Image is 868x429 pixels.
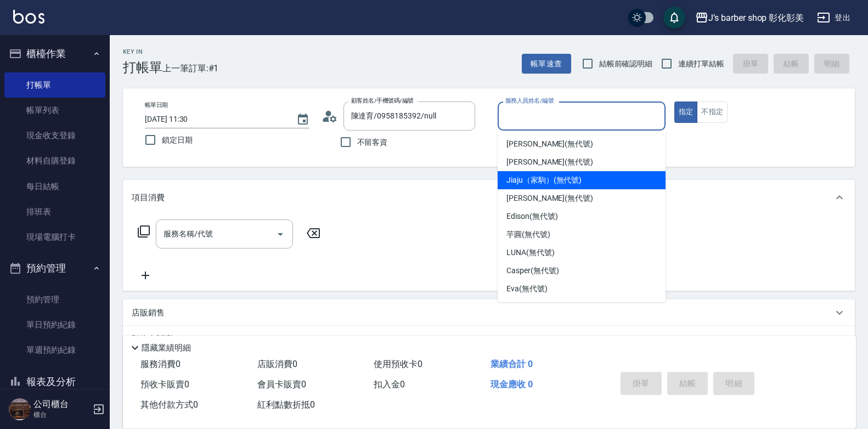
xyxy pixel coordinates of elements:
span: 服務消費 0 [140,359,181,369]
button: 帳單速查 [522,54,571,74]
span: 芋圓 (無代號) [506,229,550,240]
span: 不留客資 [357,137,388,148]
span: 連續打單結帳 [678,58,724,70]
button: 指定 [674,101,698,123]
button: 櫃檯作業 [4,39,105,68]
p: 櫃台 [33,410,89,420]
button: save [663,7,685,29]
div: 預收卡販賣 [123,326,855,352]
a: 預約管理 [4,287,105,312]
p: 項目消費 [132,192,165,204]
span: LUNA (無代號) [506,247,555,258]
a: 材料自購登錄 [4,148,105,173]
label: 帳單日期 [145,101,168,109]
a: 每日結帳 [4,174,105,199]
label: 服務人員姓名/編號 [505,97,554,105]
p: 預收卡販賣 [132,334,173,345]
button: Choose date, selected date is 2025-08-24 [290,106,316,133]
button: 不指定 [697,101,728,123]
span: 鎖定日期 [162,134,193,146]
span: 現金應收 0 [491,379,533,390]
span: Casper (無代號) [506,265,559,276]
span: Eva (無代號) [506,283,548,295]
span: 會員卡販賣 0 [257,379,306,390]
h5: 公司櫃台 [33,399,89,410]
span: 上一筆訂單:#1 [162,61,219,75]
span: Edison (無代號) [506,211,557,222]
p: 店販銷售 [132,307,165,319]
a: 現金收支登錄 [4,123,105,148]
span: 扣入金 0 [374,379,405,390]
span: Jiaju（家駒） (無代號) [506,174,582,186]
div: J’s barber shop 彰化彰美 [708,11,804,25]
a: 排班表 [4,199,105,224]
span: [PERSON_NAME] (無代號) [506,156,593,168]
a: 單週預約紀錄 [4,337,105,363]
h2: Key In [123,48,162,55]
label: 顧客姓名/手機號碼/編號 [351,97,414,105]
span: 使用預收卡 0 [374,359,422,369]
input: YYYY/MM/DD hh:mm [145,110,285,128]
a: 現場電腦打卡 [4,224,105,250]
span: 結帳前確認明細 [599,58,653,70]
h3: 打帳單 [123,60,162,75]
a: 帳單列表 [4,98,105,123]
button: 登出 [813,8,855,28]
span: 預收卡販賣 0 [140,379,189,390]
button: 預約管理 [4,254,105,283]
button: J’s barber shop 彰化彰美 [691,7,808,29]
img: Person [9,398,31,420]
button: Open [272,225,289,243]
button: 報表及分析 [4,368,105,396]
img: Logo [13,10,44,24]
a: 單日預約紀錄 [4,312,105,337]
span: 其他付款方式 0 [140,399,198,410]
span: 店販消費 0 [257,359,297,369]
div: 店販銷售 [123,300,855,326]
span: [PERSON_NAME] (無代號) [506,193,593,204]
div: 項目消費 [123,180,855,215]
a: 打帳單 [4,72,105,98]
span: 紅利點數折抵 0 [257,399,315,410]
p: 隱藏業績明細 [142,342,191,354]
span: [PERSON_NAME] (無代號) [506,138,593,150]
span: 業績合計 0 [491,359,533,369]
